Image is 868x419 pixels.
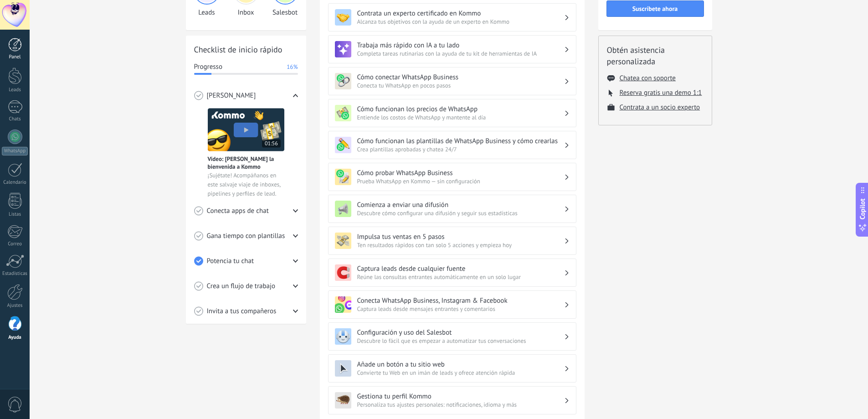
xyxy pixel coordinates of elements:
span: Crea plantillas aprobadas y chatea 24/7 [357,145,564,153]
div: Leads [2,87,28,93]
h3: Trabaja más rápido con IA a tu lado [357,41,564,50]
span: Conecta tu WhatsApp en pocos pasos [357,82,564,89]
h3: Cómo conectar WhatsApp Business [357,73,564,82]
button: Chatea con soporte [620,74,676,83]
span: Personaliza tus ajustes personales: notificaciones, idioma y más [357,401,564,409]
span: Suscríbete ahora [632,5,678,12]
div: WhatsApp [2,147,28,155]
button: Contrata a un socio experto [620,103,700,112]
button: Reserva gratis una demo 1:1 [620,88,702,97]
span: Completa tareas rutinarias con la ayuda de tu kit de herramientas de IA [357,50,564,57]
span: Copilot [858,198,867,219]
div: Listas [2,212,28,217]
img: Meet video [208,108,284,151]
h2: Checklist de inicio rápido [194,44,298,55]
span: Prueba WhatsApp en Kommo — sin configuración [357,177,564,185]
h3: Cómo funcionan las plantillas de WhatsApp Business y cómo crearlas [357,137,564,145]
h3: Captura leads desde cualquier fuente [357,264,564,273]
span: Convierte tu Web en un imán de leads y ofrece atención rápida [357,369,564,377]
h3: Añade un botón a tu sitio web [357,360,564,369]
h3: Conecta WhatsApp Business, Instagram & Facebook [357,296,564,305]
span: Descubre lo fácil que es empezar a automatizar tus conversaciones [357,337,564,345]
span: 16% [287,62,298,72]
div: Correo [2,241,28,247]
span: Ten resultados rápidos con tan solo 5 acciones y empieza hoy [357,241,564,249]
span: Conecta apps de chat [207,207,269,216]
div: Ayuda [2,335,28,341]
span: Potencia tu chat [207,257,254,266]
div: Estadísticas [2,271,28,277]
div: Calendario [2,180,28,186]
h3: Impulsa tus ventas en 5 pasos [357,233,564,241]
h3: Cómo probar WhatsApp Business [357,169,564,177]
div: Ajustes [2,303,28,309]
span: Progresso [194,62,222,72]
h3: Contrata un experto certificado en Kommo [357,9,564,18]
span: Captura leads desde mensajes entrantes y comentarios [357,305,564,313]
h3: Cómo funcionan los precios de WhatsApp [357,105,564,114]
span: Descubre cómo configurar una difusión y seguir sus estadísticas [357,209,564,217]
span: ¡Sujétate! Acompáñanos en este salvaje viaje de inboxes, pipelines y perfiles de lead. [208,171,284,198]
span: Gana tiempo con plantillas [207,232,285,241]
div: Chats [2,116,28,122]
span: Vídeo: [PERSON_NAME] la bienvenida a Kommo [208,155,284,171]
h3: Comienza a enviar una difusión [357,201,564,209]
span: Entiende los costos de WhatsApp y mantente al día [357,114,564,121]
h3: Gestiona tu perfil Kommo [357,392,564,401]
h2: Obtén asistencia personalizada [607,44,704,67]
span: Invita a tus compañeros [207,307,277,316]
div: Panel [2,54,28,60]
button: Suscríbete ahora [606,0,704,17]
span: Crea un flujo de trabajo [207,282,276,291]
span: Alcanza tus objetivos con la ayuda de un experto en Kommo [357,18,564,26]
span: [PERSON_NAME] [207,91,256,100]
h3: Configuración y uso del Salesbot [357,328,564,337]
span: Reúne las consultas entrantes automáticamente en un solo lugar [357,273,564,281]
